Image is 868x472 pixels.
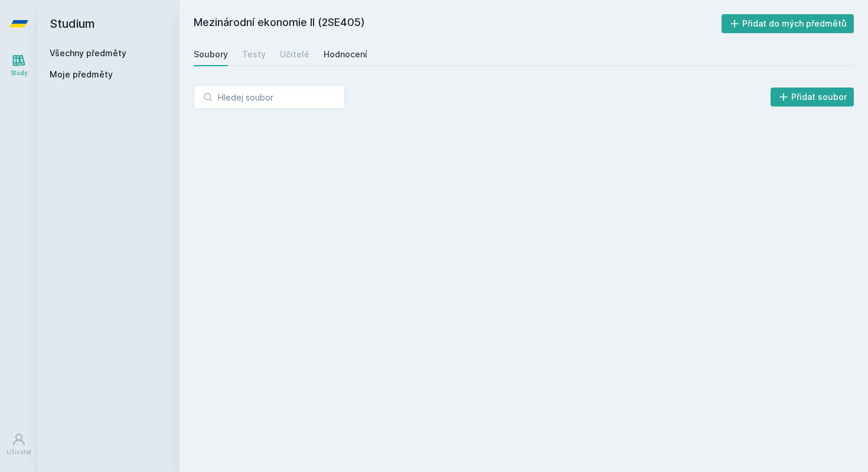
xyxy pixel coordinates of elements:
a: Hodnocení [324,43,367,66]
div: Uživatel [6,448,31,457]
div: Study [11,69,28,77]
h2: Mezinárodní ekonomie II (2SE405) [194,14,722,33]
a: Učitelé [280,43,309,66]
input: Hledej soubor [194,85,345,109]
div: Testy [242,49,266,60]
a: Testy [242,43,266,66]
button: Přidat soubor [771,88,854,106]
button: Přidat do mých předmětů [722,14,854,33]
a: Uživatel [2,426,35,463]
div: Učitelé [280,49,309,60]
a: Study [2,47,35,83]
span: Moje předměty [50,69,113,80]
div: Soubory [194,49,228,60]
a: Soubory [194,43,228,66]
a: Všechny předměty [50,48,126,58]
div: Hodnocení [324,49,367,60]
